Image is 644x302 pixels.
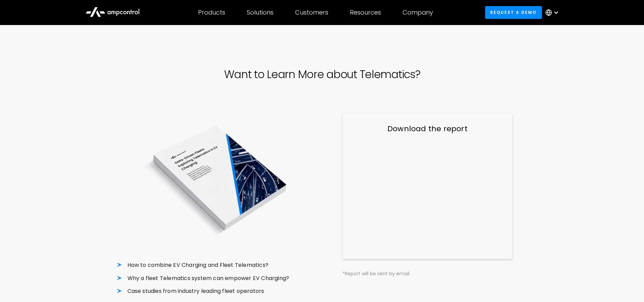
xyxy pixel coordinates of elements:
li: Case studies from industry leading fleet operators [117,287,317,295]
div: *Report will be sent by email [342,270,512,277]
a: Request a demo [485,6,542,19]
li: Why a fleet Telematics system can empower EV Charging? [117,275,317,282]
h3: Download the report [356,124,499,134]
div: Company [403,9,433,16]
div: Products [198,9,225,16]
div: Resources [350,9,381,16]
div: Solutions [247,9,273,16]
li: How to combine EV Charging and Fleet Telematics? [117,261,317,269]
div: Customers [295,9,328,16]
img: Data-Driven Fleets: Exploring Telematics in EV Charging and Fleet Management [117,113,317,246]
h1: Want to Learn More about Telematics? [224,68,420,81]
iframe: Form 0 [356,143,499,249]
